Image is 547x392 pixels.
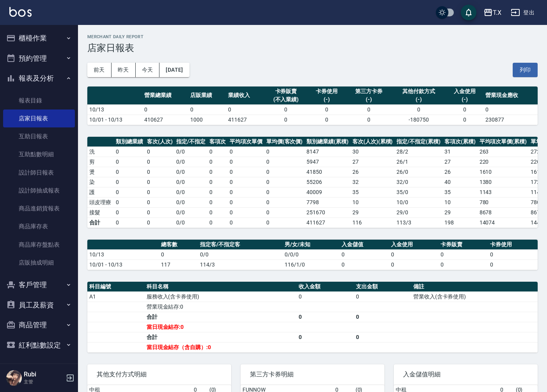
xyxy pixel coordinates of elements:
td: 31 [443,147,478,157]
td: 0 [207,177,228,187]
button: 登出 [508,5,538,20]
td: 0 [446,115,483,125]
button: [DATE] [159,63,189,77]
td: 10/01 - 10/13 [87,260,159,270]
td: 0 / 0 [174,167,207,177]
td: 0 / 0 [174,197,207,207]
td: 頭皮理療 [87,197,114,207]
td: 10 [351,197,395,207]
th: 營業現金應收 [483,87,538,105]
td: 0 [308,104,345,115]
td: 0 [207,217,228,228]
th: 總客數 [159,240,198,250]
td: 0 [145,167,175,177]
td: 7798 [304,197,351,207]
td: 0 [114,197,145,207]
td: 0 [264,167,305,177]
td: 0 [145,157,175,167]
div: (-) [348,95,390,104]
td: 0 [145,207,175,217]
td: 26 / 1 [395,157,443,167]
button: 紅利點數設定 [3,335,75,355]
td: 0 [142,104,188,115]
td: 0 / 0 [174,187,207,197]
td: 0 [145,147,175,157]
th: 客次(人次) [145,137,175,147]
td: 營業現金結存:0 [145,302,297,312]
td: 5947 [304,157,351,167]
td: 114/3 [198,260,283,270]
a: 商品庫存盤點表 [3,236,75,254]
td: 0 [159,249,198,260]
td: 40 [443,177,478,187]
td: 合計 [145,312,297,322]
button: 商品管理 [3,315,75,335]
p: 主管 [24,378,64,385]
td: 26 [351,167,395,177]
button: 昨天 [112,63,136,77]
td: 0/0 [198,249,283,260]
td: 合計 [145,332,297,342]
a: 商品進銷貨報表 [3,200,75,217]
td: 0 [340,260,389,270]
td: 0 / 0 [174,207,207,217]
th: 備註 [411,282,538,292]
td: A1 [87,291,145,302]
td: 0 [297,291,354,302]
div: T.X [493,8,501,18]
th: 客次(人次)(累積) [351,137,395,147]
td: 55206 [304,177,351,187]
a: 店販抽成明細 [3,254,75,272]
td: 0 [228,197,264,207]
td: 0 [264,187,305,197]
td: 32 [351,177,395,187]
div: (-) [310,95,343,104]
div: (-) [448,95,482,104]
th: 男/女/未知 [283,240,340,250]
td: 8147 [304,147,351,157]
td: 0 [264,207,305,217]
td: 0 [228,177,264,187]
td: 染 [87,177,114,187]
td: 0 [389,260,439,270]
span: 入金儲值明細 [403,371,528,378]
a: 報表目錄 [3,92,75,109]
button: 前天 [87,63,112,77]
td: 0 [308,115,345,125]
button: 今天 [136,63,160,77]
h5: Rubi [24,371,64,378]
td: 220 [478,157,529,167]
td: 0 [188,104,226,115]
td: 0 [207,197,228,207]
button: 員工及薪資 [3,295,75,315]
td: 0 [264,177,305,187]
td: 燙 [87,167,114,177]
th: 卡券使用 [488,240,538,250]
td: 剪 [87,157,114,167]
td: 29 [351,207,395,217]
td: 27 [351,157,395,167]
th: 指定/不指定(累積) [395,137,443,147]
a: 設計師抽成報表 [3,182,75,200]
td: 0 [145,217,175,228]
td: 0 [226,104,264,115]
td: 1143 [478,187,529,197]
a: 店家日報表 [3,109,75,127]
td: 35 [443,187,478,197]
th: 類別總業績(累積) [304,137,351,147]
td: 0 [392,104,446,115]
td: 113/3 [395,217,443,228]
a: 商品庫存表 [3,217,75,235]
td: 0 [145,177,175,187]
td: 0 [264,157,305,167]
th: 收入金額 [297,282,354,292]
div: (-) [394,95,444,104]
td: 0 [207,147,228,157]
td: 服務收入(含卡券使用) [145,291,297,302]
td: -180750 [392,115,446,125]
div: 卡券販賣 [266,87,306,95]
div: 其他付款方式 [394,87,444,95]
td: 0 [207,207,228,217]
th: 客項次(累積) [443,137,478,147]
td: 0 [483,104,538,115]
